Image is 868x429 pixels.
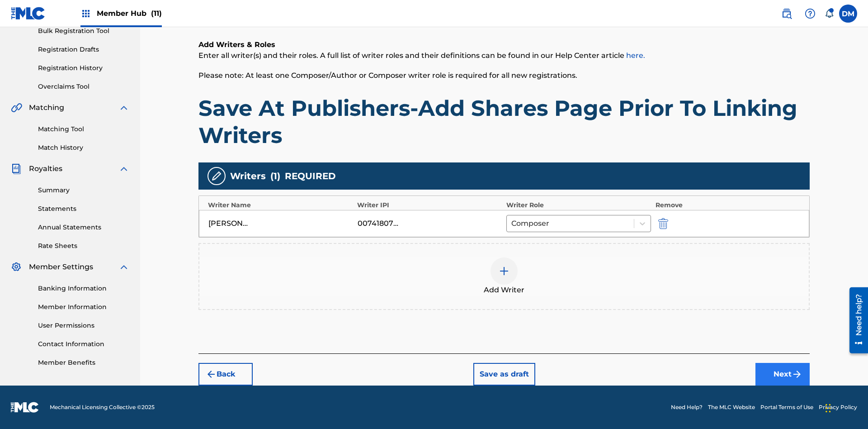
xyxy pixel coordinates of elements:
img: Royalties [11,163,22,174]
div: Writer Name [208,200,353,210]
button: Save as draft [473,363,535,386]
img: expand [118,262,129,272]
a: User Permissions [38,321,129,330]
img: Matching [11,102,22,113]
span: Royalties [29,163,62,174]
h6: Add Writers & Roles [198,39,810,50]
img: search [781,8,792,19]
a: Member Benefits [38,358,129,367]
span: Writers [230,169,266,183]
img: logo [11,402,39,413]
a: Annual Statements [38,223,129,232]
span: REQUIRED [285,169,336,183]
a: Need Help? [671,403,703,411]
button: Next [755,363,810,386]
img: MLC Logo [11,7,46,20]
a: Registration History [38,63,129,73]
img: add [499,266,509,276]
a: Bulk Registration Tool [38,26,129,36]
a: Contact Information [38,339,129,349]
img: expand [118,102,129,113]
div: User Menu [839,5,857,23]
a: Portal Terms of Use [760,403,813,411]
a: Registration Drafts [38,45,129,54]
img: f7272a7cc735f4ea7f67.svg [792,369,802,380]
div: Help [801,5,819,23]
span: Member Hub [97,8,162,19]
div: Drag [826,395,831,422]
span: Member Settings [29,262,93,272]
span: ( 1 ) [270,169,280,183]
img: help [805,8,816,19]
a: Statements [38,204,129,214]
span: Mechanical Licensing Collective © 2025 [50,403,155,411]
img: expand [118,163,129,174]
span: Add Writer [484,285,524,296]
div: Writer IPI [357,200,502,210]
a: Match History [38,143,129,153]
img: 7ee5dd4eb1f8a8e3ef2f.svg [206,369,217,380]
img: 12a2ab48e56ec057fbd8.svg [658,218,668,229]
span: (11) [151,9,162,18]
iframe: Resource Center [843,284,868,358]
span: Enter all writer(s) and their roles. A full list of writer roles and their definitions can be fou... [198,51,645,60]
h1: Save At Publishers-Add Shares Page Prior To Linking Writers [198,95,810,149]
a: Summary [38,186,129,195]
a: Member Information [38,302,129,312]
button: Back [198,363,253,386]
div: Notifications [825,9,834,18]
iframe: Chat Widget [823,386,868,429]
img: Top Rightsholders [80,8,91,19]
a: The MLC Website [708,403,755,411]
a: Banking Information [38,284,129,293]
span: Please note: At least one Composer/Author or Composer writer role is required for all new registr... [198,71,577,80]
span: Matching [29,102,64,113]
a: Matching Tool [38,124,129,134]
img: writers [211,171,222,181]
a: Privacy Policy [819,403,857,411]
img: Member Settings [11,262,22,272]
a: Rate Sheets [38,241,129,251]
div: Writer Role [506,200,651,210]
a: Overclaims Tool [38,82,129,91]
a: here. [626,51,645,60]
div: Remove [656,200,800,210]
a: Public Search [778,5,796,23]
